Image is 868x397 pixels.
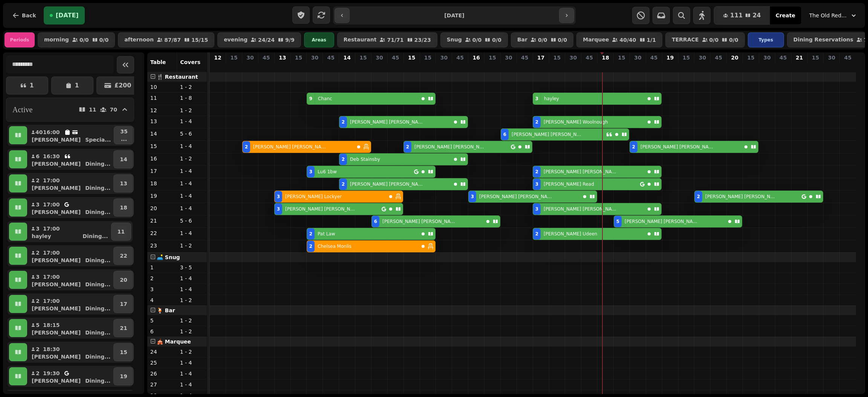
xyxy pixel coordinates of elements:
p: TERRACE [672,37,698,43]
p: 0 [570,63,576,70]
button: 218:30[PERSON_NAME]Dining... [29,343,112,361]
p: 1 - 4 [180,205,204,212]
p: 17 [120,300,127,308]
p: 17:00 [43,273,60,281]
p: 15 [120,348,127,356]
p: 45 [457,54,464,61]
p: 13 [279,54,286,61]
p: 18 [150,180,174,187]
p: [PERSON_NAME] [32,136,81,144]
div: 3 [277,206,280,212]
button: Collapse sidebar [117,56,134,73]
button: [DATE] [44,6,85,24]
p: 30 [246,54,254,61]
p: 1 - 2 [180,155,204,162]
p: 16:30 [43,153,60,160]
p: 15 [489,54,496,61]
p: 0 / 0 [472,37,482,43]
p: 16 [150,155,174,162]
p: 15 [618,54,625,61]
p: 1 - 4 [180,275,204,282]
p: 1 [75,82,79,89]
p: 17:00 [43,249,60,257]
button: 13 [113,174,133,192]
p: 13 [120,180,127,187]
p: morning [44,37,69,43]
p: 1 - 4 [180,142,204,150]
span: Back [22,13,36,18]
div: 2 [309,243,312,249]
span: [DATE] [56,12,79,18]
p: 45 [844,54,851,61]
p: ... [120,135,127,143]
p: 5 - 6 [180,217,204,224]
p: 11 [89,107,96,112]
p: 0 [328,63,334,70]
p: 1 - 4 [180,118,204,125]
p: 14 [343,54,350,61]
p: 70 [110,107,117,112]
p: Restaurant [344,37,377,43]
p: 17 [150,167,174,175]
span: The Old Red Lion [809,12,847,19]
p: [PERSON_NAME] [32,184,81,192]
p: 14 [120,156,127,163]
p: 6 [35,153,40,160]
p: [PERSON_NAME] [PERSON_NAME] [350,181,425,187]
span: Table [150,59,166,65]
p: 6 [376,63,382,70]
p: 15 [230,54,237,61]
button: Bar0/00/0 [511,32,573,47]
p: 15 / 15 [191,37,208,43]
p: 15 [150,142,174,150]
p: Lu6 1bw [318,169,337,175]
p: 0 [651,63,657,70]
p: Dining ... [85,281,110,288]
p: [PERSON_NAME] [32,257,81,264]
p: 0 [393,63,399,70]
p: [PERSON_NAME] [PERSON_NAME] [544,169,619,175]
div: 5 [616,218,619,224]
p: Marquee [583,37,609,43]
p: 18 [602,54,609,61]
p: 23 [150,242,174,249]
p: 45 [586,54,593,61]
p: 2 [35,370,40,377]
p: 0 [263,63,269,70]
p: 0 [489,63,495,70]
p: 0 [425,63,431,70]
button: evening24/249/9 [217,32,301,47]
p: 0 [667,63,673,70]
button: Active1170 [6,98,134,122]
p: 3 - 5 [180,264,204,271]
p: 43 [473,63,479,70]
p: 11 [118,228,125,235]
p: 87 / 87 [164,37,181,43]
p: 1 - 2 [180,83,204,91]
p: 0 [231,63,237,70]
p: 30 [311,54,318,61]
p: 0 [215,63,221,70]
p: 17:00 [43,225,60,232]
p: [PERSON_NAME] [PERSON_NAME] [382,218,457,224]
button: 18 [113,198,133,217]
button: Restaurant71/7123/23 [337,32,437,47]
span: Create [776,13,795,18]
div: 2 [697,194,700,200]
div: 2 [245,144,248,150]
div: 2 [309,231,312,237]
p: 0 [296,63,302,70]
p: 2 [35,297,40,305]
p: Dining ... [85,184,110,192]
div: 3 [535,181,538,187]
p: 1 - 8 [180,94,204,102]
p: 17:00 [43,297,60,305]
p: [PERSON_NAME] [PERSON_NAME] [350,119,425,125]
p: [PERSON_NAME] Read [544,181,594,187]
button: 22 [113,247,133,265]
button: 317:00[PERSON_NAME]Dining... [29,198,112,217]
div: 6 [503,131,506,137]
span: 24 [752,12,761,18]
h2: Active [12,104,32,115]
p: 30 [505,54,512,61]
